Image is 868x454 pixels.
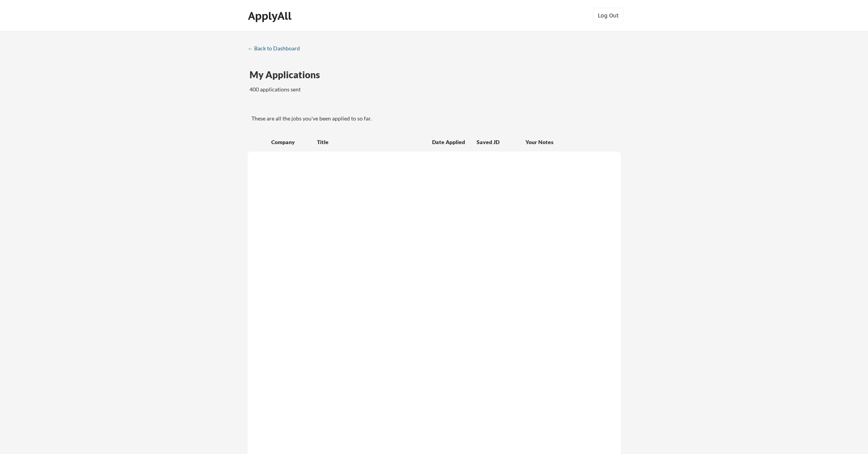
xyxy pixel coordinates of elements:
[250,100,300,108] div: These are all the jobs you've been applied to so far.
[432,138,466,146] div: Date Applied
[306,100,363,108] div: These are job applications we think you'd be a good fit for, but couldn't apply you to automatica...
[525,138,614,146] div: Your Notes
[271,138,310,146] div: Company
[250,70,326,79] div: My Applications
[317,138,425,146] div: Title
[251,115,621,122] div: These are all the jobs you've been applied to so far.
[250,86,400,93] div: 400 applications sent
[248,45,306,53] a: ← Back to Dashboard
[248,9,294,22] div: ApplyAll
[248,46,306,51] div: ← Back to Dashboard
[593,8,624,23] button: Log Out
[477,135,525,149] div: Saved JD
